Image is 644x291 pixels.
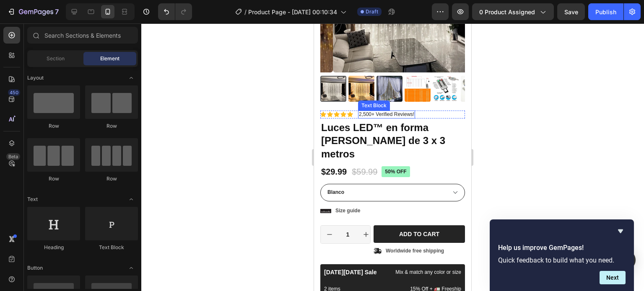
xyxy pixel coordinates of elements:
[27,27,138,44] input: Search Sections & Elements
[8,89,20,96] div: 450
[600,271,626,284] button: Next question
[498,256,626,264] p: Quick feedback to build what you need.
[125,71,138,85] span: Toggle open
[248,8,337,16] span: Product Page - [DATE] 00:10:34
[27,74,44,82] span: Layout
[10,262,76,269] p: 2 items
[27,122,80,130] div: Row
[85,244,138,251] div: Text Block
[6,153,20,160] div: Beta
[55,7,59,17] p: 7
[588,3,623,20] button: Publish
[3,3,62,20] button: 7
[615,226,626,236] button: Hide survey
[479,8,535,16] span: 0 product assigned
[100,55,119,62] span: Element
[81,262,148,269] p: 15% Off + 🚛 Freeship
[27,196,38,203] span: Text
[158,3,192,20] div: Undo/Redo
[47,55,65,62] span: Section
[85,122,138,130] div: Row
[557,3,585,20] button: Save
[244,8,247,16] span: /
[314,23,471,291] iframe: Design area
[27,244,80,251] div: Heading
[366,8,378,15] span: Draft
[595,8,616,16] div: Publish
[125,193,138,206] span: Toggle open
[85,175,138,183] div: Row
[125,261,138,275] span: Toggle open
[498,226,626,284] div: Help us improve GemPages!
[564,8,578,15] span: Save
[27,264,43,272] span: Button
[27,175,80,183] div: Row
[498,243,626,253] h2: Help us improve GemPages!
[472,3,554,20] button: 0 product assigned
